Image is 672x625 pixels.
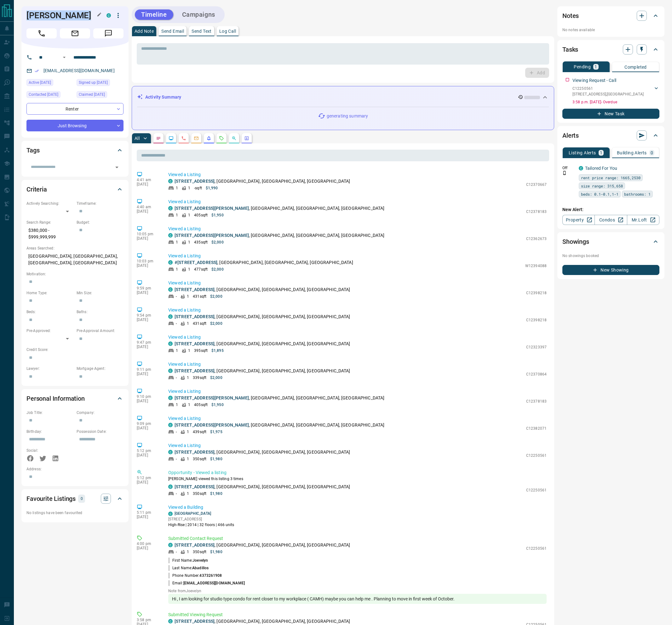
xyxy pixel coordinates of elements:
[562,11,579,21] h2: Notes
[194,212,208,218] p: 405 sqft
[137,546,159,550] p: [DATE]
[26,309,73,315] p: Beds:
[26,145,39,155] h2: Tags
[60,28,90,38] span: Email
[168,361,547,368] p: Viewed a Listing
[594,215,627,225] a: Condos
[77,366,123,371] p: Mortgage Agent:
[175,449,350,456] p: , [GEOGRAPHIC_DATA], [GEOGRAPHIC_DATA], [GEOGRAPHIC_DATA]
[183,581,245,585] span: [EMAIL_ADDRESS][DOMAIN_NAME]
[187,456,189,462] p: 1
[526,487,547,493] p: C12250561
[168,423,173,427] div: condos.ca
[26,366,73,371] p: Lawyer:
[79,79,108,86] span: Signed up [DATE]
[168,260,173,265] div: condos.ca
[26,347,123,353] p: Credit Score:
[562,44,578,54] h2: Tasks
[526,344,547,350] p: C12323397
[168,589,547,593] p: Note from Joevelyn
[26,510,123,516] p: No listings have been favourited
[210,429,222,435] p: $1,975
[137,510,159,515] p: 5:11 pm
[26,225,73,242] p: $380,000 - $999,999,999
[562,27,659,33] p: No notes available
[569,151,596,155] p: Listing Alerts
[581,191,618,197] span: beds: 0.1-0.1,1-1
[176,348,178,353] p: 1
[175,484,215,489] a: [STREET_ADDRESS]
[161,29,184,33] p: Send Email
[175,206,249,211] a: [STREET_ADDRESS][PERSON_NAME]
[232,136,237,141] svg: Opportunities
[210,294,222,299] p: $2,000
[176,294,177,299] p: -
[187,491,189,496] p: 1
[574,65,591,69] p: Pending
[168,179,173,183] div: condos.ca
[244,136,249,141] svg: Agent Actions
[219,136,224,141] svg: Requests
[327,113,368,119] p: generating summary
[168,388,547,395] p: Viewed a Listing
[137,263,159,268] p: [DATE]
[168,198,547,205] p: Viewed a Listing
[26,201,73,206] p: Actively Searching:
[26,393,85,404] h2: Personal Information
[137,372,159,376] p: [DATE]
[617,151,647,155] p: Building Alerts
[526,290,547,296] p: C12398218
[194,348,208,353] p: 395 sqft
[525,263,547,269] p: W12394088
[572,99,659,105] p: 3:58 p.m. [DATE] - Overdue
[168,206,173,210] div: condos.ca
[168,280,547,286] p: Viewed a Listing
[176,456,177,462] p: -
[77,309,123,315] p: Baths:
[188,212,190,218] p: 1
[193,491,206,496] p: 350 sqft
[77,79,123,88] div: Thu Nov 03 2022
[211,267,224,272] p: $2,000
[562,265,659,275] button: New Showing
[210,456,222,462] p: $1,980
[77,410,123,416] p: Company:
[600,151,602,155] p: 1
[187,375,189,381] p: 1
[175,368,350,374] p: , [GEOGRAPHIC_DATA], [GEOGRAPHIC_DATA], [GEOGRAPHIC_DATA]
[168,476,547,482] p: [PERSON_NAME] viewed this listing 3 times
[29,79,51,86] span: Active [DATE]
[175,542,350,548] p: , [GEOGRAPHIC_DATA], [GEOGRAPHIC_DATA], [GEOGRAPHIC_DATA]
[168,580,245,586] p: Email:
[175,314,215,319] a: [STREET_ADDRESS]
[651,151,653,155] p: 0
[77,429,123,434] p: Possession Date:
[175,341,215,346] a: [STREET_ADDRESS]
[168,341,173,346] div: condos.ca
[137,259,159,263] p: 10:03 pm
[137,476,159,480] p: 5:12 pm
[175,542,215,548] a: [STREET_ADDRESS]
[176,267,178,272] p: 1
[175,205,384,212] p: , [GEOGRAPHIC_DATA], [GEOGRAPHIC_DATA], [GEOGRAPHIC_DATA]
[168,171,547,178] p: Viewed a Listing
[168,334,547,341] p: Viewed a Listing
[77,220,123,225] p: Budget:
[188,239,190,245] p: 1
[188,402,190,408] p: 1
[210,375,222,381] p: $2,000
[206,136,211,141] svg: Listing Alerts
[562,8,659,23] div: Notes
[169,136,174,141] svg: Lead Browsing Activity
[627,215,659,225] a: Mr.Loft
[194,239,208,245] p: 435 sqft
[572,84,659,98] div: C12250561[STREET_ADDRESS],[GEOGRAPHIC_DATA]
[206,185,218,191] p: $1,990
[26,251,123,268] p: [GEOGRAPHIC_DATA], [GEOGRAPHIC_DATA], [GEOGRAPHIC_DATA], [GEOGRAPHIC_DATA]
[137,205,159,209] p: 4:40 am
[137,453,159,457] p: [DATE]
[193,456,206,462] p: 350 sqft
[168,253,547,259] p: Viewed a Listing
[112,163,121,172] button: Open
[193,549,206,555] p: 350 sqft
